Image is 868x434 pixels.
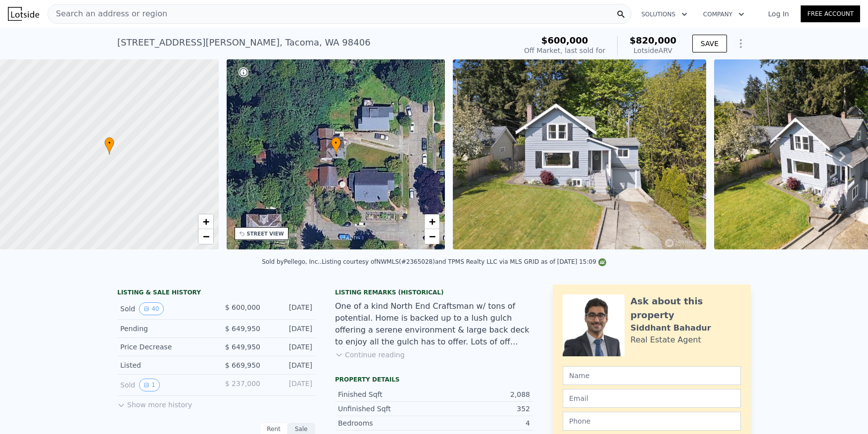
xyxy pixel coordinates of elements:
img: Sale: 149616232 Parcel: 101168068 [453,59,706,249]
div: [DATE] [268,302,312,315]
button: Solutions [633,5,695,23]
span: $820,000 [629,35,676,46]
button: Show Options [731,34,751,53]
span: Search an address or region [48,8,167,20]
button: SAVE [692,35,727,52]
div: [STREET_ADDRESS][PERSON_NAME] , Tacoma , WA 98406 [117,36,371,49]
div: Sold [120,302,208,315]
div: Ask about this property [630,294,741,322]
span: $ 237,000 [225,380,260,387]
a: Zoom out [198,229,213,244]
button: Show more history [117,396,192,410]
span: $ 600,000 [225,303,260,311]
div: Pending [120,324,208,334]
div: Sold [120,379,208,391]
a: Zoom in [425,214,439,229]
span: $ 669,950 [225,361,260,369]
span: • [104,139,114,147]
span: + [202,215,209,228]
a: Log In [756,9,801,19]
div: STREET VIEW [247,230,284,238]
span: $ 649,950 [225,343,260,351]
div: Price Decrease [120,342,208,352]
button: View historical data [139,379,160,391]
div: [DATE] [268,324,312,334]
img: NWMLS Logo [598,258,606,266]
div: Off Market, last sold for [524,46,605,55]
span: • [331,139,341,147]
a: Zoom out [425,229,439,244]
div: Real Estate Agent [630,334,701,346]
img: Lotside [8,7,39,21]
div: [DATE] [268,379,312,391]
div: One of a kind North End Craftsman w/ tons of potential. Home is backed up to a lush gulch offerin... [335,300,533,348]
div: • [331,137,341,154]
a: Free Account [801,5,860,22]
span: + [429,215,435,228]
div: Listing courtesy of NWMLS (#2365028) and TPMS Realty LLC via MLS GRID as of [DATE] 15:09 [322,258,606,265]
input: Name [563,366,741,385]
div: Sold by Pellego, Inc. . [262,258,322,265]
div: Unfinished Sqft [338,404,434,414]
div: Finished Sqft [338,389,434,399]
div: 2,088 [434,389,530,399]
div: Bedrooms [338,418,434,428]
div: • [104,137,114,154]
div: Listed [120,360,208,370]
span: − [429,230,435,242]
input: Phone [563,412,741,431]
div: [DATE] [268,342,312,352]
div: 352 [434,404,530,414]
div: [DATE] [268,360,312,370]
div: Property details [335,376,533,384]
button: Continue reading [335,350,405,360]
span: − [202,230,209,242]
button: Company [695,5,752,23]
input: Email [563,389,741,408]
button: View historical data [139,302,163,315]
div: LISTING & SALE HISTORY [117,289,315,298]
div: 4 [434,418,530,428]
span: $600,000 [541,35,588,46]
a: Zoom in [198,214,213,229]
div: Lotside ARV [629,46,676,55]
span: $ 649,950 [225,325,260,333]
div: Listing Remarks (Historical) [335,289,533,296]
div: Siddhant Bahadur [630,322,711,334]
